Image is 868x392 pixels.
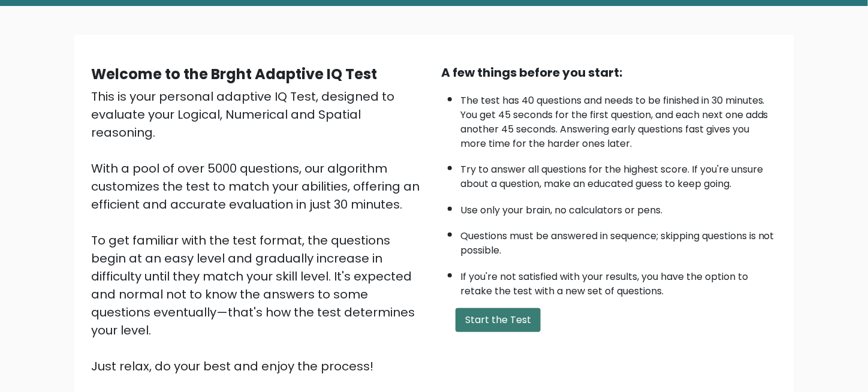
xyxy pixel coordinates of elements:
b: Welcome to the Brght Adaptive IQ Test [91,64,377,84]
li: The test has 40 questions and needs to be finished in 30 minutes. You get 45 seconds for the firs... [460,88,777,151]
li: Try to answer all questions for the highest score. If you're unsure about a question, make an edu... [460,156,777,191]
button: Start the Test [456,308,541,332]
li: Questions must be answered in sequence; skipping questions is not possible. [460,223,777,258]
div: A few things before you start: [441,64,777,82]
li: Use only your brain, no calculators or pens. [460,197,777,218]
li: If you're not satisfied with your results, you have the option to retake the test with a new set ... [460,264,777,298]
div: This is your personal adaptive IQ Test, designed to evaluate your Logical, Numerical and Spatial ... [91,88,427,375]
